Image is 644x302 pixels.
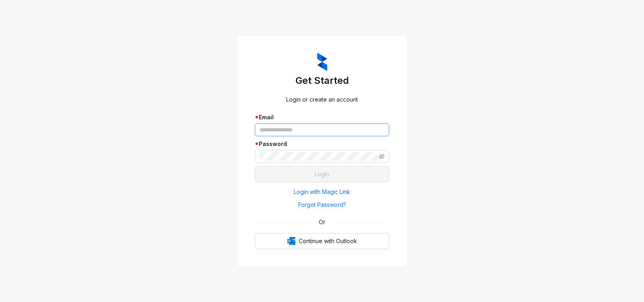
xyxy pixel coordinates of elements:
button: Login [255,166,389,182]
img: Outlook [287,237,295,245]
span: Forgot Password? [298,200,346,209]
div: Email [255,113,389,122]
div: Password [255,140,389,148]
button: Login with Magic Link [255,185,389,198]
button: Forgot Password? [255,198,389,211]
div: Login or create an account [255,95,389,104]
h3: Get Started [255,74,389,87]
span: Continue with Outlook [299,237,357,246]
img: ZumaIcon [317,53,327,71]
span: Login with Magic Link [294,187,350,196]
span: Or [313,218,331,227]
button: OutlookContinue with Outlook [255,233,389,249]
span: eye-invisible [379,154,384,159]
